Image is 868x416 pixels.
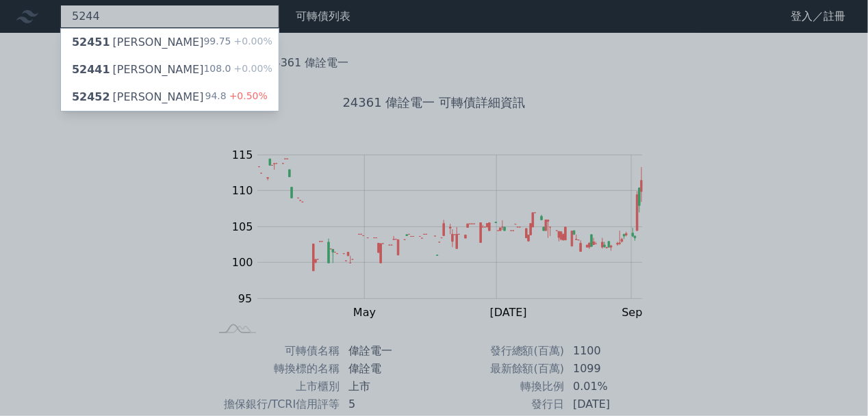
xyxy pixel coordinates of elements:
[231,36,272,47] span: +0.00%
[61,56,279,83] a: 52441[PERSON_NAME] 108.0+0.00%
[61,83,279,111] a: 52452[PERSON_NAME] 94.8+0.50%
[204,34,272,51] div: 99.75
[72,63,110,76] span: 52441
[72,36,110,49] span: 52451
[72,89,204,105] div: [PERSON_NAME]
[231,63,272,74] span: +0.00%
[72,62,204,78] div: [PERSON_NAME]
[227,90,268,101] span: +0.50%
[204,62,272,78] div: 108.0
[72,34,204,51] div: [PERSON_NAME]
[72,90,110,103] span: 52452
[61,29,279,56] a: 52451[PERSON_NAME] 99.75+0.00%
[800,350,868,416] iframe: Chat Widget
[205,89,268,105] div: 94.8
